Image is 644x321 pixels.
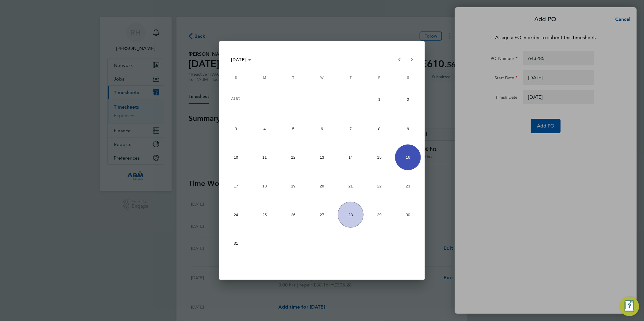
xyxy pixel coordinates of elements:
span: 17 [223,173,249,199]
span: 2 [395,86,421,113]
button: August 30, 2025 [394,200,423,229]
button: August 19, 2025 [279,172,308,200]
span: 5 [280,116,306,142]
span: 15 [367,144,392,170]
span: 7 [338,116,364,142]
span: 23 [395,173,421,199]
button: August 12, 2025 [279,143,308,172]
button: August 5, 2025 [279,114,308,143]
button: August 9, 2025 [394,114,423,143]
button: August 2, 2025 [394,84,423,114]
button: August 6, 2025 [308,114,337,143]
td: AUG [222,84,365,114]
button: August 10, 2025 [222,143,250,172]
button: August 20, 2025 [308,172,337,200]
button: August 15, 2025 [365,143,394,172]
span: [DATE] [231,57,247,62]
span: 24 [223,202,249,227]
span: S [235,76,237,79]
button: August 23, 2025 [394,172,423,200]
button: August 28, 2025 [336,200,365,229]
span: 14 [338,144,364,170]
span: 28 [338,202,364,227]
button: August 3, 2025 [222,114,250,143]
span: 10 [223,144,249,170]
button: August 27, 2025 [308,200,337,229]
span: 19 [280,173,306,199]
span: M [263,76,266,79]
span: 30 [395,202,421,227]
button: Engage Resource Center [620,297,639,316]
span: 21 [338,173,364,199]
button: August 13, 2025 [308,143,337,172]
span: S [407,76,409,79]
span: T [350,76,352,79]
span: 18 [252,173,277,199]
span: 22 [367,173,392,199]
button: August 31, 2025 [222,229,250,258]
span: 6 [309,116,335,142]
span: 16 [395,144,421,170]
button: August 21, 2025 [336,172,365,200]
span: 29 [367,202,392,227]
button: August 22, 2025 [365,172,394,200]
span: 13 [309,144,335,170]
span: 3 [223,116,249,142]
button: August 4, 2025 [250,114,279,143]
button: August 11, 2025 [250,143,279,172]
button: August 29, 2025 [365,200,394,229]
span: 1 [367,86,392,113]
span: 8 [367,116,392,142]
button: Choose month and year [229,54,254,65]
button: Next month [406,54,418,66]
span: 20 [309,173,335,199]
button: August 17, 2025 [222,172,250,200]
span: W [320,76,324,79]
span: 25 [252,202,277,227]
span: 11 [252,144,277,170]
button: August 8, 2025 [365,114,394,143]
span: F [378,76,381,79]
button: August 26, 2025 [279,200,308,229]
span: 31 [223,230,249,256]
button: August 24, 2025 [222,200,250,229]
button: August 7, 2025 [336,114,365,143]
span: 12 [280,144,306,170]
button: August 16, 2025 [394,143,423,172]
span: 4 [252,116,277,142]
span: 9 [395,116,421,142]
button: August 1, 2025 [365,84,394,114]
span: T [292,76,294,79]
span: 27 [309,202,335,227]
button: August 14, 2025 [336,143,365,172]
button: August 18, 2025 [250,172,279,200]
button: Previous month [394,54,406,66]
button: August 25, 2025 [250,200,279,229]
span: 26 [280,202,306,227]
